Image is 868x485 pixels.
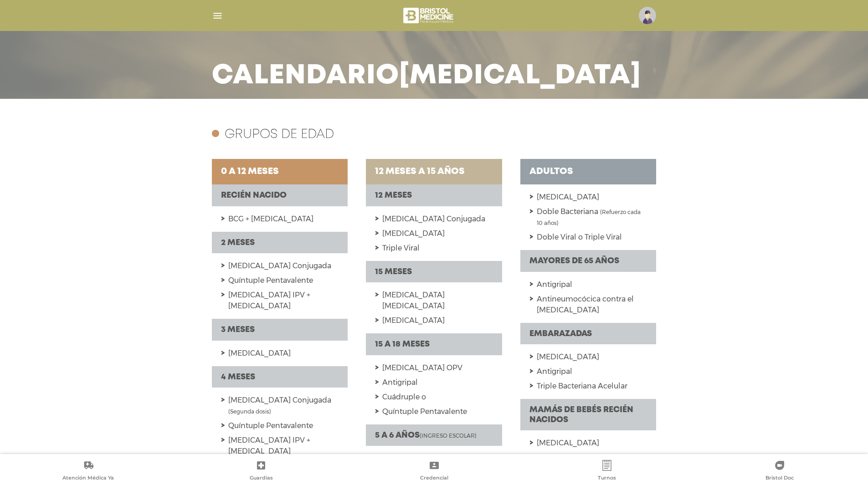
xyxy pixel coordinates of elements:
[212,10,223,21] img: Cober_menu-lines-white.svg
[382,393,426,401] span: Cuádruple o
[228,349,291,357] span: [MEDICAL_DATA]
[765,475,794,483] span: Bristol Doc
[366,333,502,355] h4: 15 a 18 Meses
[382,291,445,310] span: [MEDICAL_DATA] [MEDICAL_DATA]
[520,460,693,483] a: Turnos
[537,439,599,447] span: [MEDICAL_DATA]
[520,250,657,272] h4: Mayores de 65 años
[212,64,641,88] h3: Calendario [MEDICAL_DATA]
[366,184,502,206] h4: 12 Meses
[225,129,334,141] h4: Grupos de edad
[520,323,657,345] h4: Embarazadas
[2,460,175,483] a: Atención Médica Ya
[382,214,485,223] span: [MEDICAL_DATA] Conjugada
[537,382,627,390] span: Triple Bacteriana Acelular
[228,421,313,430] span: Quíntuple Pentavalente
[375,166,493,177] h5: 12 Meses a 15 Años
[537,367,572,376] span: Antigripal
[382,229,445,238] span: [MEDICAL_DATA]
[228,214,313,223] span: BCG + [MEDICAL_DATA]
[221,166,339,177] h5: 0 a 12 meses
[520,399,657,430] h4: Mamás de bebés recién nacidos
[402,5,456,26] img: bristol-medicine-blanco.png
[228,436,310,455] span: [MEDICAL_DATA] IPV + [MEDICAL_DATA]
[228,276,313,285] span: Quíntuple Pentavalente
[382,407,467,416] span: Quíntuple Pentavalente
[639,7,656,24] img: profile-placeholder.svg
[382,378,418,387] span: Antigripal
[228,291,310,310] span: [MEDICAL_DATA] IPV + [MEDICAL_DATA]
[228,408,271,415] span: (Segunda dosis)
[420,432,477,439] span: (Ingreso escolar)
[62,475,114,483] span: Atención Médica Ya
[212,232,348,254] h4: 2 Meses
[420,475,448,483] span: Credencial
[537,233,622,241] span: Doble Viral o Triple Viral
[228,261,331,270] span: [MEDICAL_DATA] Conjugada
[537,453,572,462] span: Antigripal
[693,460,866,483] a: Bristol Doc
[382,316,445,325] span: [MEDICAL_DATA]
[212,184,348,206] h4: Recién nacido
[537,207,598,216] span: Doble Bacteriana
[537,280,572,289] span: Antigripal
[250,475,273,483] span: Guardias
[537,295,634,314] span: Antineumocócica contra el [MEDICAL_DATA]
[366,261,502,283] h4: 15 Meses
[348,460,520,483] a: Credencial
[382,363,462,372] span: [MEDICAL_DATA] OPV
[212,366,348,388] h4: 4 Meses
[537,193,599,201] span: [MEDICAL_DATA]
[175,460,347,483] a: Guardias
[537,352,599,361] span: [MEDICAL_DATA]
[529,166,647,177] h5: Adultos
[212,319,348,341] h4: 3 Meses
[382,244,420,252] span: Triple Viral
[366,424,502,446] h4: 5 a 6 Años
[228,396,331,404] span: [MEDICAL_DATA] Conjugada
[598,475,616,483] span: Turnos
